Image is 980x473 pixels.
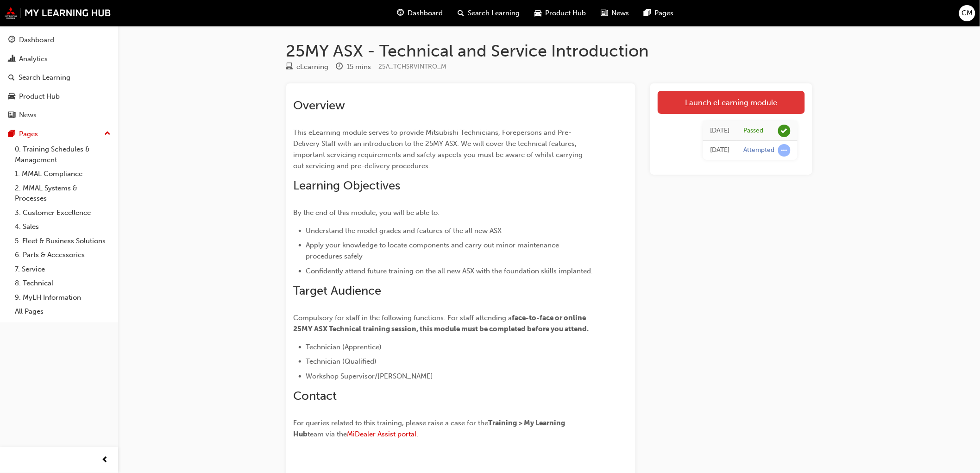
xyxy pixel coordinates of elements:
span: Workshop Supervisor/[PERSON_NAME] [306,372,433,380]
span: Compulsory for staff in the following functions. For staff attending a [294,314,512,322]
span: clock-icon [336,63,343,71]
span: chart-icon [8,55,15,63]
a: pages-iconPages [636,4,681,23]
span: Overview [294,98,346,113]
a: All Pages [11,304,114,319]
span: search-icon [458,7,464,19]
div: Analytics [19,54,48,64]
span: guage-icon [8,36,15,44]
a: 3. Customer Excellence [11,206,114,220]
span: learningResourceType_ELEARNING-icon [286,63,293,71]
span: By the end of this module, you will be able to: [294,208,440,217]
button: Pages [4,126,114,143]
a: 7. Service [11,262,114,277]
a: 4. Sales [11,220,114,234]
a: 2. MMAL Systems & Processes [11,181,114,206]
div: Thu Sep 18 2025 10:47:35 GMT+1000 (Australian Eastern Standard Time) [710,126,729,136]
a: 8. Technical [11,276,114,290]
div: Attempted [743,146,774,155]
div: Type [286,61,329,73]
a: news-iconNews [593,4,636,23]
span: pages-icon [644,7,651,19]
span: prev-icon [102,454,109,466]
button: CM [959,5,975,21]
a: Search Learning [4,69,114,86]
a: MiDealer Assist portal [347,430,417,438]
div: Passed [743,126,763,135]
span: CM [962,8,973,19]
span: Training > My Learning Hub [294,419,567,438]
span: News [611,8,629,19]
a: 9. MyLH Information [11,290,114,305]
span: face-to-face or online 25MY ASX Technical training session, this module must be completed before ... [294,314,589,333]
a: 1. MMAL Compliance [11,167,114,181]
span: learningRecordVerb_ATTEMPT-icon [778,144,791,157]
a: 5. Fleet & Business Solutions [11,234,114,248]
span: pages-icon [8,130,15,139]
div: Dashboard [19,35,54,45]
span: For queries related to this training, please raise a case for the [294,419,489,427]
div: News [19,110,37,120]
span: . [417,430,419,438]
a: Product Hub [4,88,114,105]
a: 6. Parts & Accessories [11,248,114,262]
a: car-iconProduct Hub [527,4,593,23]
span: Target Audience [294,284,382,298]
div: Search Learning [19,72,70,83]
span: Contact [294,389,337,403]
span: Learning resource code [379,63,447,70]
span: Technician (Qualified) [306,357,377,366]
div: 15 mins [347,62,371,72]
span: car-icon [534,7,541,19]
div: Duration [336,61,371,73]
div: Thu Sep 18 2025 09:39:08 GMT+1000 (Australian Eastern Standard Time) [710,145,729,156]
span: This eLearning module serves to provide Mitsubishi Technicians, Forepersons and Pre-Delivery Staf... [294,128,585,170]
span: Technician (Apprentice) [306,343,382,351]
span: car-icon [8,93,15,101]
h1: 25MY ASX - Technical and Service Introduction [286,41,812,61]
span: up-icon [104,128,111,140]
a: News [4,107,114,124]
a: 0. Training Schedules & Management [11,142,114,167]
span: Confidently attend future training on the all new ASX with the foundation skills implanted. [306,267,593,275]
a: search-iconSearch Learning [450,4,527,23]
span: Learning Objectives [294,178,401,193]
div: eLearning [297,62,329,72]
span: Apply your knowledge to locate components and carry out minor maintenance procedures safely [306,241,561,260]
a: guage-iconDashboard [389,4,450,23]
span: learningRecordVerb_PASS-icon [778,125,791,137]
span: Understand the model grades and features of the all new ASX [306,227,502,235]
div: Pages [19,129,38,139]
span: news-icon [601,7,608,19]
span: Pages [654,8,673,19]
a: Dashboard [4,32,114,49]
span: Product Hub [545,8,586,19]
a: Analytics [4,50,114,68]
a: Launch eLearning module [658,91,805,114]
span: search-icon [8,74,15,82]
img: mmal [5,7,111,19]
span: guage-icon [397,7,404,19]
span: news-icon [8,111,15,120]
button: DashboardAnalyticsSearch LearningProduct HubNews [4,30,114,126]
span: Search Learning [468,8,520,19]
div: Product Hub [19,91,60,102]
span: Dashboard [408,8,443,19]
span: team via the [308,430,347,438]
